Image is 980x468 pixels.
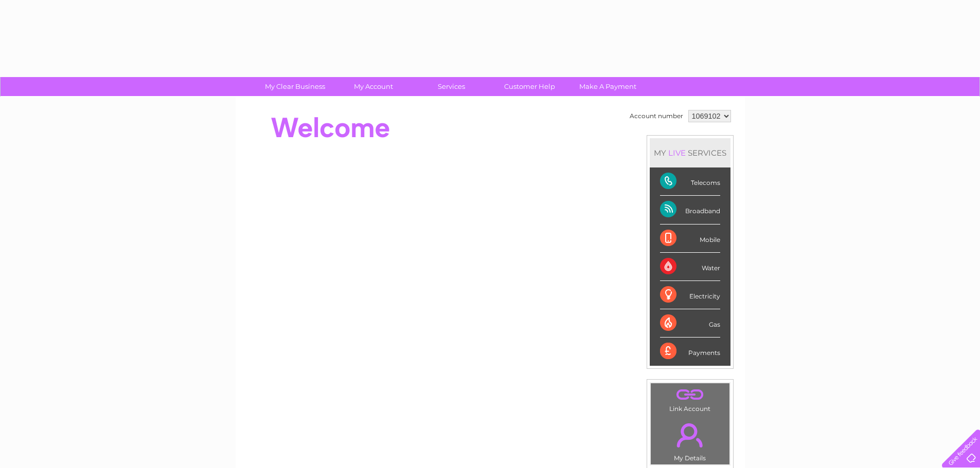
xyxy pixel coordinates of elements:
[409,77,494,96] a: Services
[660,253,720,281] div: Water
[650,383,730,415] td: Link Account
[660,224,720,253] div: Mobile
[627,107,686,125] td: Account number
[253,77,337,96] a: My Clear Business
[487,77,572,96] a: Customer Help
[660,196,720,224] div: Broadband
[565,77,650,96] a: Make A Payment
[660,167,720,196] div: Telecoms
[650,138,730,167] div: MY SERVICES
[653,417,727,453] a: .
[660,338,720,365] div: Payments
[331,77,416,96] a: My Account
[650,415,730,465] td: My Details
[666,148,688,158] div: LIVE
[653,386,727,404] a: .
[660,309,720,338] div: Gas
[660,281,720,309] div: Electricity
